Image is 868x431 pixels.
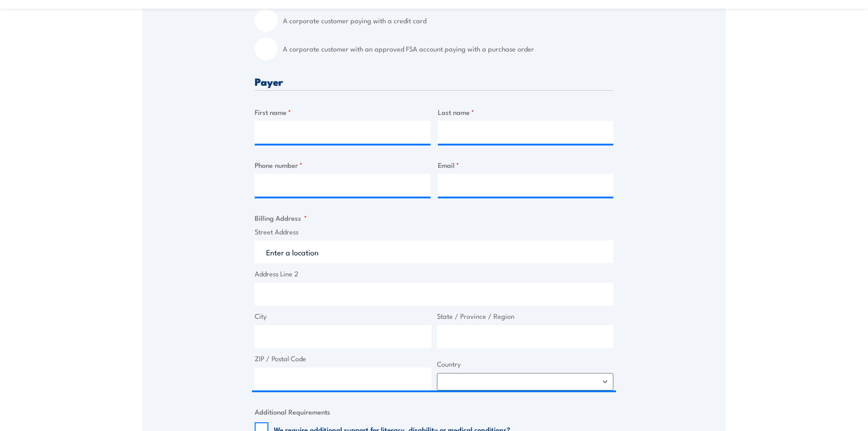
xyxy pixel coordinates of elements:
[283,9,613,32] label: A corporate customer paying with a credit card
[437,311,614,322] label: State / Province / Region
[438,107,614,117] label: Last name
[255,311,431,322] label: City
[437,359,614,369] label: Country
[283,37,613,60] label: A corporate customer with an approved FSA account paying with a purchase order
[255,213,307,223] legend: Billing Address
[255,406,330,417] legend: Additional Requirements
[255,227,613,237] label: Street Address
[255,160,431,170] label: Phone number
[255,76,613,87] h3: Payer
[255,353,431,364] label: ZIP / Postal Code
[255,107,431,117] label: First name
[255,240,613,263] input: Enter a location
[438,160,614,170] label: Email
[255,269,613,279] label: Address Line 2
